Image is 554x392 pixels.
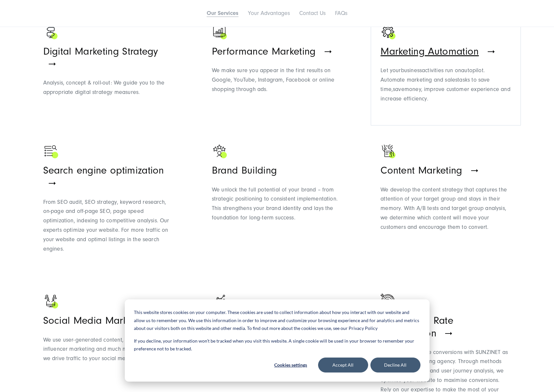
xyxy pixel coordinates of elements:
p: From SEO audit, SEO strategy, keyword research, on-page and off-page SEO, page speed optimization... [43,198,174,254]
img: Symbol showing a person with three stars above their head - Digital Marketing Agency SUNZINET [212,143,228,160]
a: Search engine optimization Search engine optimization From SEO audit, SEO strategy, keyword resea... [43,143,174,266]
img: Search engine optimization [43,143,59,160]
p: If you decline, your information won’t be tracked when you visit this website. A single cookie wi... [134,337,420,353]
p: We develop the content strategy that captures the attention of your target group and stays in the... [380,185,511,232]
a: Digital Marketing Strategy Digital Marketing Strategy Analysis, concept & roll-out: We guide you ... [43,24,174,116]
span: Social Media Marketing [43,315,149,326]
button: Decline All [370,358,420,372]
div: Analysis, concept & roll-out: We guide you to the appropriate digital strategy measures. [43,78,174,97]
div: Cookie banner [125,299,430,382]
button: Accept All [318,358,368,372]
a: Contact Us [299,10,326,17]
button: Cookies settings [266,358,316,372]
a: Performance Marketing Performance Marketing We make sure you appear in the first results on Googl... [212,24,342,116]
p: We unlock the full potential of your brand – from strategic positioning to consistent implementat... [212,185,342,223]
h3: Brand Building [212,164,342,176]
a: Marketing Automation Marketing Automation Let yourbusinessactivities run onautopilot. Automate ma... [380,24,511,116]
a: FAQs [335,10,347,17]
img: Content Marketing [380,143,397,160]
span: money [405,86,421,93]
span: Search engine optimization [43,164,164,176]
span: Marketing Automation [380,46,479,57]
span: Content Marketing [380,164,462,176]
img: Social Media Marketing [43,294,59,310]
a: Your Advantages [248,10,290,17]
p: This website stores cookies on your computer. These cookies are used to collect information about... [134,308,420,333]
span: Performance Marketing [212,46,316,57]
p: We use user-generated content, place ads, enable influencer marketing and much more. That's how w... [43,335,174,363]
span: Let your [380,67,401,74]
span: activities run on [422,67,461,74]
img: Digital Marketing Strategy [43,24,59,41]
span: business [401,67,422,74]
img: Performance Marketing [212,24,228,41]
span: tasks to save time, [380,76,490,93]
span: , improve customer experience and increase efficiency. [380,86,510,102]
span: save [393,86,405,93]
img: Business & Web Analytics [212,294,228,310]
a: Content Marketing Content Marketing We develop the content strategy that captures the attention o... [380,143,511,266]
img: Marketing Automation [380,24,397,41]
p: We make sure you appear in the first results on Google, YouTube, Instagram, Facebook or online sh... [212,66,342,94]
span: autopilot [461,67,483,74]
span: Digital Marketing Strategy [43,46,158,57]
a: Our Services [207,10,238,17]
